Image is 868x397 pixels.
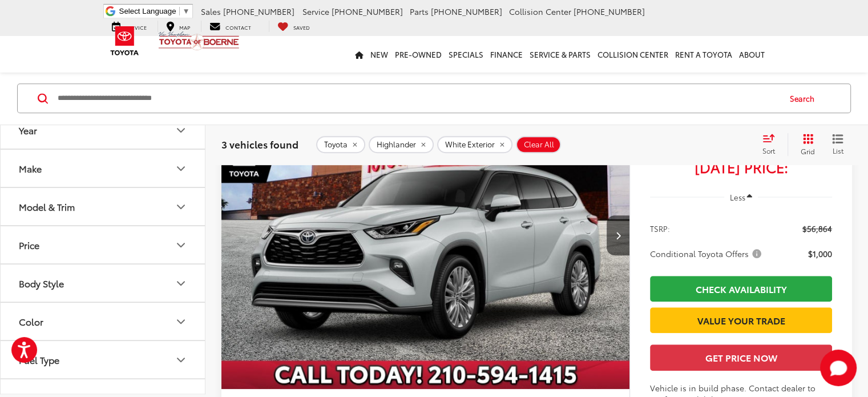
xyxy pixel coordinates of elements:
[316,136,365,153] button: remove Toyota
[174,353,188,367] div: Fuel Type
[324,141,348,150] span: Toyota
[445,36,487,73] a: Specials
[119,7,190,15] a: Select Language​
[487,36,526,73] a: Finance
[779,84,831,113] button: Search
[808,248,832,259] span: $1,000
[650,248,765,259] button: Conditional Toyota Offers
[1,188,206,225] button: Model & TrimModel & Trim
[19,201,75,212] div: Model & Trim
[410,6,429,17] span: Parts
[103,21,155,32] a: Service
[788,133,823,156] button: Grid View
[1,150,206,187] button: MakeMake
[367,36,391,73] a: New
[574,6,645,17] span: [PHONE_NUMBER]
[650,307,832,333] a: Value Your Trade
[437,136,512,153] button: remove White
[221,82,631,389] div: 2025 Toyota Highlander Platinum 0
[801,146,815,156] span: Grid
[201,21,260,32] a: Contact
[293,23,310,31] span: Saved
[174,200,188,214] div: Model & Trim
[174,315,188,328] div: Color
[332,6,403,17] span: [PHONE_NUMBER]
[221,82,631,389] a: 2025 Toyota Highlander Platinum AWD2025 Toyota Highlander Platinum AWD2025 Toyota Highlander Plat...
[736,36,768,73] a: About
[650,344,832,370] button: Get Price Now
[1,341,206,378] button: Fuel TypeFuel Type
[377,141,416,150] span: Highlander
[724,187,758,207] button: Less
[820,350,857,386] svg: Start Chat
[650,223,670,234] span: TSRP:
[524,141,554,150] span: Clear All
[19,278,64,288] div: Body Style
[650,248,764,259] span: Conditional Toyota Offers
[391,36,445,73] a: Pre-Owned
[1,264,206,302] button: Body StyleBody Style
[650,161,832,173] span: [DATE] Price:
[201,6,221,17] span: Sales
[820,350,857,386] button: Toggle Chat Window
[607,215,629,255] button: Next image
[431,6,502,17] span: [PHONE_NUMBER]
[762,146,775,155] span: Sort
[832,146,843,155] span: List
[445,141,495,150] span: White Exterior
[823,133,852,156] button: List View
[174,238,188,252] div: Price
[19,354,59,365] div: Fuel Type
[352,36,367,73] a: Home
[19,239,39,250] div: Price
[174,276,188,290] div: Body Style
[302,6,329,17] span: Service
[650,276,832,302] a: Check Availability
[369,136,434,153] button: remove Highlander
[158,21,199,32] a: Map
[56,85,779,112] input: Search by Make, Model, or Keyword
[672,36,736,73] a: Rent a Toyota
[526,36,594,73] a: Service & Parts: Opens in a new tab
[179,7,180,15] span: ​
[221,82,631,390] img: 2025 Toyota Highlander Platinum AWD
[1,226,206,263] button: PricePrice
[174,123,188,137] div: Year
[19,163,42,174] div: Make
[1,111,206,149] button: YearYear
[158,31,240,51] img: Vic Vaughan Toyota of Boerne
[509,6,571,17] span: Collision Center
[19,125,37,135] div: Year
[594,36,672,73] a: Collision Center
[221,137,298,151] span: 3 vehicles found
[269,21,318,32] a: My Saved Vehicles
[516,136,561,153] button: Clear All
[19,316,43,327] div: Color
[802,223,832,234] span: $56,864
[1,303,206,340] button: ColorColor
[174,162,188,175] div: Make
[183,7,190,15] span: ▼
[757,133,788,156] button: Select sort value
[103,22,146,59] img: Toyota
[119,7,176,15] span: Select Language
[223,6,294,17] span: [PHONE_NUMBER]
[729,192,745,202] span: Less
